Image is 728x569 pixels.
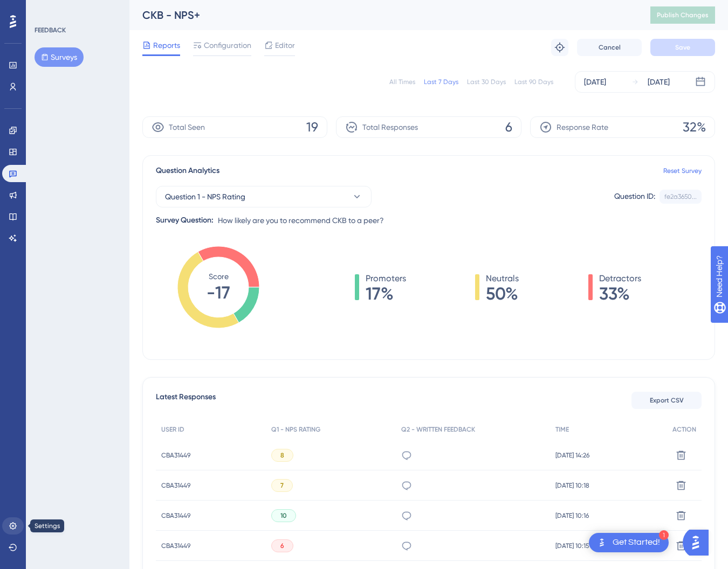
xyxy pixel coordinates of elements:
span: [DATE] 14:26 [555,451,589,460]
span: Question 1 - NPS Rating [165,190,245,203]
span: Promoters [366,272,406,285]
span: Cancel [599,43,621,52]
iframe: UserGuiding AI Assistant Launcher [683,526,715,559]
span: Save [675,43,690,52]
div: Last 90 Days [514,78,553,86]
span: USER ID [161,425,184,434]
span: CBA31449 [161,481,190,490]
span: 8 [280,451,284,460]
span: 33% [599,285,641,302]
span: 17% [366,285,406,302]
span: [DATE] 10:18 [555,481,589,490]
span: Response Rate [557,121,608,134]
div: fe2a3650... [664,192,697,201]
button: Export CSV [631,392,702,409]
div: Open Get Started! checklist, remaining modules: 1 [589,533,669,552]
div: Question ID: [614,190,655,204]
span: 7 [280,481,284,490]
div: FEEDBACK [35,26,66,34]
span: 19 [306,119,318,136]
span: Total Responses [362,121,418,134]
span: CBA31449 [161,511,190,520]
button: Surveys [35,47,84,67]
button: Question 1 - NPS Rating [156,186,372,207]
span: TIME [555,425,569,434]
div: [DATE] [648,75,670,88]
span: Detractors [599,272,641,285]
span: Question Analytics [156,164,219,177]
span: How likely are you to recommend CKB to a peer? [218,214,384,227]
span: Latest Responses [156,391,216,410]
button: Publish Changes [650,6,715,24]
div: Get Started! [613,537,660,549]
tspan: Score [209,272,229,281]
span: Publish Changes [657,11,709,19]
span: [DATE] 10:15 [555,542,589,550]
span: ACTION [672,425,696,434]
div: 1 [659,530,669,540]
span: 10 [280,511,287,520]
span: Neutrals [486,272,519,285]
span: 32% [683,119,706,136]
span: Editor [275,39,295,52]
span: Configuration [204,39,251,52]
div: Last 30 Days [467,78,506,86]
div: [DATE] [584,75,606,88]
span: 50% [486,285,519,302]
span: Total Seen [169,121,205,134]
span: Export CSV [650,396,684,405]
span: Need Help? [25,3,67,16]
button: Save [650,39,715,56]
a: Reset Survey [663,166,702,175]
div: Survey Question: [156,214,214,227]
span: 6 [280,542,284,550]
tspan: -17 [207,282,230,303]
div: CKB - NPS+ [142,8,623,23]
button: Cancel [577,39,642,56]
span: CBA31449 [161,451,190,460]
span: Reports [153,39,180,52]
span: 6 [505,119,512,136]
span: CBA31449 [161,542,190,550]
img: launcher-image-alternative-text [595,536,608,549]
span: Q1 - NPS RATING [271,425,320,434]
span: Q2 - WRITTEN FEEDBACK [401,425,475,434]
div: All Times [389,78,415,86]
div: Last 7 Days [424,78,458,86]
span: [DATE] 10:16 [555,511,589,520]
